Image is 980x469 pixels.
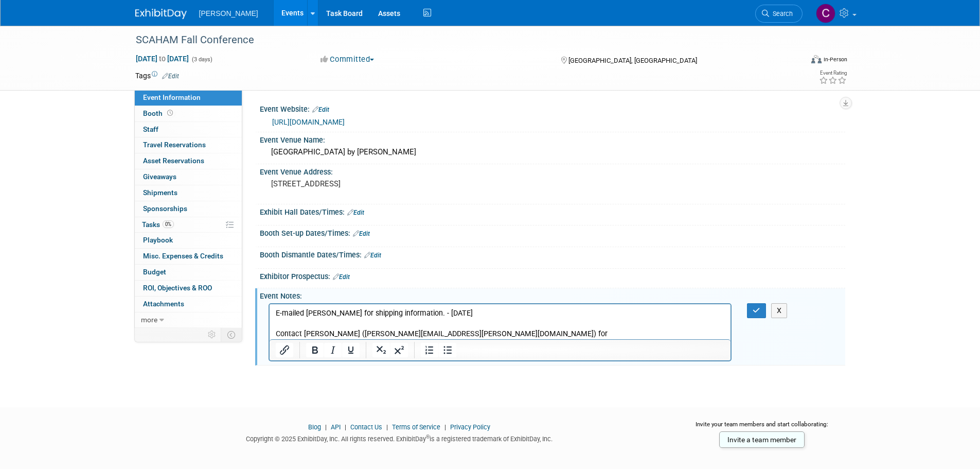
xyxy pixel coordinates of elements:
a: Blog [308,423,321,431]
a: Edit [347,209,364,216]
a: Invite a team member [719,431,805,448]
div: Invite your team members and start collaborating: [679,420,845,436]
button: Bold [306,343,324,357]
span: Travel Reservations [143,141,206,149]
iframe: Rich Text Area [270,304,731,339]
div: Exhibitor Prospectus: [260,269,845,282]
span: more [141,316,157,324]
div: Booth Set-up Dates/Times: [260,225,845,239]
span: Budget [143,268,166,276]
a: Misc. Expenses & Credits [135,249,242,264]
img: Format-Inperson.png [811,55,822,63]
span: | [384,423,390,431]
img: ExhibitDay [135,9,187,19]
a: more [135,312,242,328]
span: (3 days) [191,56,212,63]
td: Tags [135,71,179,81]
a: Tasks0% [135,217,242,233]
a: Edit [364,252,381,259]
pre: [STREET_ADDRESS] [271,179,492,188]
div: Event Notes: [260,288,845,301]
td: Personalize Event Tab Strip [203,328,221,341]
a: [URL][DOMAIN_NAME] [272,118,345,126]
a: Attachments [135,297,242,312]
span: Staff [143,125,158,133]
div: Event Website: [260,101,845,115]
span: [GEOGRAPHIC_DATA], [GEOGRAPHIC_DATA] [568,57,697,64]
span: | [342,423,349,431]
a: Privacy Policy [450,423,490,431]
button: Underline [342,343,360,357]
button: Superscript [390,343,408,357]
button: Insert/edit link [276,343,293,357]
div: Event Venue Name: [260,132,845,145]
span: [PERSON_NAME] [199,9,258,18]
span: Misc. Expenses & Credits [143,252,223,260]
a: Staff [135,122,242,137]
button: Numbered list [421,343,438,357]
a: Edit [162,73,179,80]
a: API [331,423,341,431]
img: Chris Cobb [816,4,835,23]
a: Playbook [135,233,242,248]
a: Contact Us [350,423,382,431]
button: Subscript [372,343,390,357]
a: Edit [312,106,329,113]
span: 0% [163,220,174,228]
sup: ® [426,434,430,440]
a: Search [755,5,803,23]
a: Shipments [135,185,242,201]
span: Sponsorships [143,204,187,213]
button: X [771,303,788,318]
button: Italic [324,343,342,357]
td: Toggle Event Tabs [221,328,242,341]
span: [DATE] [DATE] [135,54,189,63]
span: Event Information [143,93,201,101]
a: Event Information [135,90,242,106]
span: Playbook [143,236,173,244]
a: Asset Reservations [135,153,242,169]
span: Search [769,10,793,18]
a: Edit [333,273,350,281]
a: Sponsorships [135,201,242,217]
a: Terms of Service [392,423,440,431]
button: Bullet list [439,343,456,357]
div: Booth Dismantle Dates/Times: [260,247,845,260]
div: Exhibit Hall Dates/Times: [260,204,845,218]
div: Event Rating [819,71,847,76]
button: Committed [317,54,378,65]
span: Shipments [143,188,177,197]
div: Copyright © 2025 ExhibitDay, Inc. All rights reserved. ExhibitDay is a registered trademark of Ex... [135,432,664,444]
span: ROI, Objectives & ROO [143,284,212,292]
span: | [442,423,449,431]
span: Attachments [143,300,184,308]
div: Event Format [742,54,848,69]
span: Tasks [142,220,174,229]
div: Event Venue Address: [260,164,845,177]
span: Asset Reservations [143,157,204,165]
a: Booth [135,106,242,121]
span: | [323,423,329,431]
span: Booth [143,109,175,117]
a: Edit [353,230,370,237]
a: Travel Reservations [135,137,242,153]
span: Giveaways [143,172,176,181]
a: Giveaways [135,169,242,185]
div: In-Person [823,56,847,63]
span: Booth not reserved yet [165,109,175,117]
a: Budget [135,265,242,280]
div: [GEOGRAPHIC_DATA] by [PERSON_NAME] [268,144,838,160]
a: ROI, Objectives & ROO [135,281,242,296]
span: to [157,55,167,63]
div: SCAHAM Fall Conference [132,31,787,49]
